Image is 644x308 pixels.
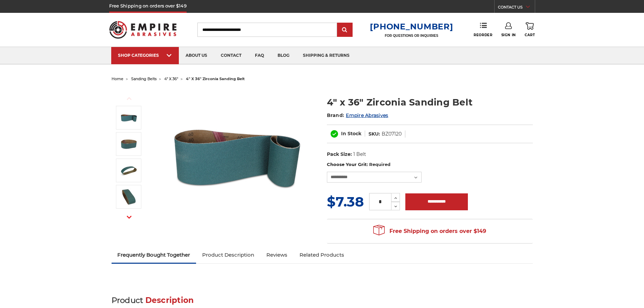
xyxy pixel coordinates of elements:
img: 4" x 36" Zirconia Sanding Belt [120,109,137,126]
a: 4" x 36" [164,76,178,81]
a: CONTACT US [498,3,535,13]
a: about us [179,47,214,64]
a: faq [248,47,271,64]
input: Submit [338,23,352,37]
span: Sign In [501,33,516,37]
span: In Stock [341,131,361,137]
img: 4" x 36" Zirc Sanding Belt [120,136,137,152]
a: contact [214,47,248,64]
div: SHOP CATEGORIES [118,53,172,58]
img: 4" x 36" Sanding Belt - Zirconia [120,162,137,179]
span: $7.38 [327,193,364,210]
label: Choose Your Grit: [327,161,533,168]
span: Product [112,295,143,305]
h1: 4" x 36" Zirconia Sanding Belt [327,96,533,109]
button: Previous [121,91,137,106]
img: Empire Abrasives [109,17,177,43]
img: 4" x 36" Zirconia Sanding Belt [169,89,305,224]
span: Description [145,295,194,305]
a: Reorder [474,22,492,37]
a: Related Products [293,247,350,262]
span: Free Shipping on orders over $149 [373,224,486,238]
a: home [112,76,123,81]
span: Brand: [327,112,344,118]
img: 4" x 36" Sanding Belt - Zirc [120,188,137,205]
dt: Pack Size: [327,151,352,158]
a: shipping & returns [296,47,356,64]
small: Required [369,162,390,167]
button: Next [121,210,137,224]
dt: SKU: [368,131,380,138]
a: [PHONE_NUMBER] [370,22,453,31]
dd: BZ07120 [382,131,402,138]
a: Product Description [196,247,260,262]
a: blog [271,47,296,64]
a: Frequently Bought Together [112,247,196,262]
span: 4" x 36" zirconia sanding belt [186,76,245,81]
span: Cart [525,33,535,37]
dd: 1 Belt [353,151,366,158]
a: Cart [525,22,535,37]
a: sanding belts [131,76,157,81]
a: Reviews [260,247,293,262]
a: Empire Abrasives [346,112,388,118]
p: FOR QUESTIONS OR INQUIRIES [370,33,453,38]
span: Reorder [474,33,492,37]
